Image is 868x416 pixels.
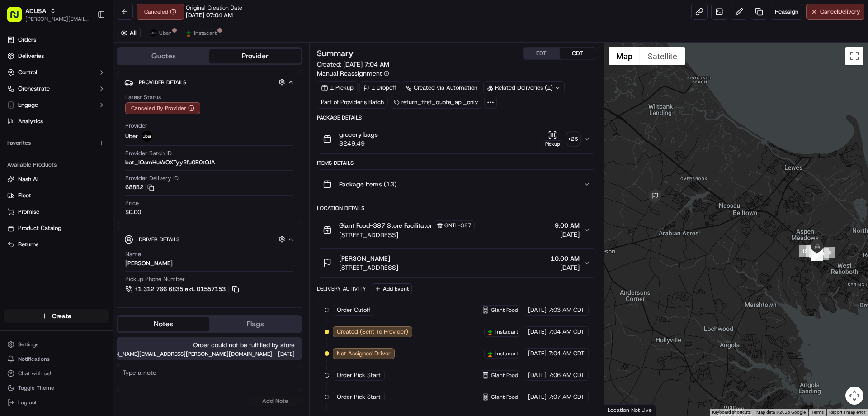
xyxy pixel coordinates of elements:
img: profile_instacart_ahold_partner.png [486,328,494,335]
span: Giant Food [491,372,518,379]
button: Quotes [118,49,209,63]
span: [DATE] [528,371,547,379]
span: Settings [18,341,38,348]
span: Log out [18,399,37,406]
button: CDT [560,48,596,59]
button: Log out [4,396,109,409]
div: Items Details [317,159,596,167]
span: [PERSON_NAME][EMAIL_ADDRESS][PERSON_NAME][DOMAIN_NAME] [96,351,272,357]
span: 7:04 AM CDT [548,349,585,358]
button: Instacart [181,28,221,38]
span: Deliveries [18,52,44,60]
span: Returns [18,240,38,249]
button: Giant Food-387 Store FacilitatorGNTL-387[STREET_ADDRESS]9:00 AM[DATE] [317,215,595,245]
span: [PERSON_NAME][EMAIL_ADDRESS][PERSON_NAME][DOMAIN_NAME] [25,15,90,23]
div: [PERSON_NAME] [125,259,173,268]
a: Orders [4,33,109,47]
div: 9 [817,248,829,260]
span: Created: [317,60,389,69]
img: profile_instacart_ahold_partner.png [185,29,192,37]
div: Location Details [317,205,596,212]
span: Instacart [495,350,518,357]
button: Show satellite imagery [640,47,685,65]
button: Fleet [4,188,109,203]
span: Engage [18,101,38,109]
span: [DATE] [528,393,547,401]
div: 15 [811,249,823,260]
button: Start new chat [154,89,165,100]
span: [PERSON_NAME] [339,254,390,263]
span: Analytics [18,117,43,125]
div: 📗 [9,132,16,139]
span: Latest Status [125,93,161,101]
span: Order Pick Start [337,371,381,379]
button: Pickup+25 [542,130,580,148]
span: [DATE] [555,230,580,239]
span: API Documentation [85,131,145,140]
a: Promise [7,208,105,216]
img: Nash [9,9,27,27]
div: Related Deliveries (1) [483,81,565,94]
span: Provider Batch ID [125,149,172,158]
span: Uber [159,29,171,37]
a: Open this area in Google Maps (opens a new window) [606,404,636,416]
span: Cancel Delivery [820,8,860,16]
button: Provider [209,49,301,63]
span: Order Pick Start [337,393,381,401]
div: Start new chat [31,86,148,96]
span: Control [18,68,37,77]
span: 7:04 AM CDT [548,328,585,336]
a: Created via Automation [402,81,481,94]
span: grocery bags [339,130,378,139]
button: ADUSA [25,6,46,15]
span: Create [52,311,71,320]
span: [STREET_ADDRESS] [339,263,398,272]
span: bat_IOsmHuWOXTyy2fu0B0tQJA [125,158,215,167]
span: Orchestrate [18,85,50,93]
a: 💻API Documentation [73,128,149,144]
img: profile_uber_ahold_partner.png [142,131,152,142]
a: Report a map error [829,410,865,415]
span: Instacart [194,29,217,37]
button: Chat with us! [4,367,109,380]
button: Create [4,309,109,323]
button: Provider Details [124,75,294,90]
div: 1 Pickup [317,81,358,94]
button: Manual Reassignment [317,69,389,78]
span: Notifications [18,355,50,363]
a: 📗Knowledge Base [5,128,73,144]
a: Returns [7,240,105,249]
span: Giant Food-387 Store Facilitator [339,221,432,230]
span: [DATE] [528,349,547,358]
div: Pickup [542,140,563,148]
span: Giant Food [491,393,518,401]
button: Keyboard shortcuts [712,409,751,416]
div: return_first_quote_api_only [390,96,482,109]
button: Engage [4,98,109,112]
p: Welcome 👋 [9,36,165,51]
span: [DATE] 07:04 AM [186,11,233,19]
span: Package Items ( 13 ) [339,180,396,189]
span: 7:06 AM CDT [548,371,585,379]
span: Orders [18,36,36,44]
span: Instacart [495,328,518,335]
div: 💻 [76,132,84,139]
span: [DATE] [528,306,547,314]
img: profile_instacart_ahold_partner.png [486,350,494,357]
button: Notifications [4,353,109,365]
button: Control [4,65,109,80]
a: Powered byPylon [64,153,109,160]
button: CancelDelivery [806,4,864,20]
span: Nash AI [18,175,38,183]
span: Created (Sent To Provider) [337,328,408,336]
div: 12 [799,245,811,257]
button: Toggle fullscreen view [845,47,863,65]
div: 1 Dropoff [359,81,400,94]
span: $0.00 [125,208,141,216]
button: EDT [524,48,560,59]
span: 9:00 AM [555,221,580,230]
span: Manual Reassignment [317,69,382,78]
span: [DATE] [551,263,580,272]
span: 7:07 AM CDT [548,393,585,401]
